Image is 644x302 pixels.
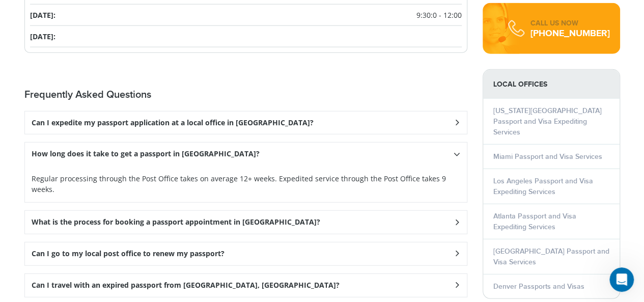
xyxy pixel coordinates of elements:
[493,212,576,231] a: Atlanta Passport and Visa Expediting Services
[32,281,340,290] h3: Can I travel with an expired passport from [GEOGRAPHIC_DATA], [GEOGRAPHIC_DATA]?
[493,247,609,266] a: [GEOGRAPHIC_DATA] Passport and Visa Services
[30,26,462,47] li: [DATE]:
[493,177,593,196] a: Los Angeles Passport and Visa Expediting Services
[30,5,462,26] li: [DATE]:
[493,282,584,291] a: Denver Passports and Visas
[530,29,610,39] div: [PHONE_NUMBER]
[24,89,467,101] h2: Frequently Asked Questions
[32,250,225,258] h3: Can I go to my local post office to renew my passport?
[609,267,634,292] iframe: Intercom live chat
[32,119,314,127] h3: Can I expedite my passport application at a local office in [GEOGRAPHIC_DATA]?
[32,150,260,158] h3: How long does it take to get a passport in [GEOGRAPHIC_DATA]?
[530,18,610,29] div: CALL US NOW
[493,152,602,161] a: Miami Passport and Visa Services
[32,173,460,195] p: Regular processing through the Post Office takes on average 12+ weeks. Expedited service through ...
[493,106,602,136] a: [US_STATE][GEOGRAPHIC_DATA] Passport and Visa Expediting Services
[416,10,462,20] span: 9:30:0 - 12:00
[32,218,320,227] h3: What is the process for booking a passport appointment in [GEOGRAPHIC_DATA]?
[483,70,620,99] strong: LOCAL OFFICES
